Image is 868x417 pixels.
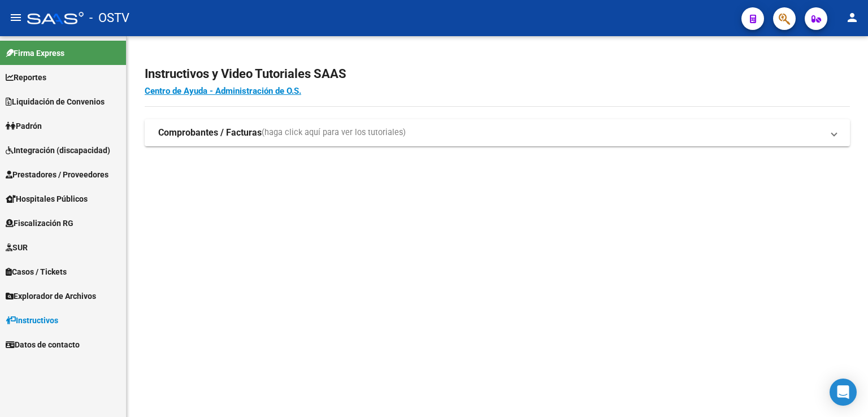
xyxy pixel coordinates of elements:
strong: Comprobantes / Facturas [158,127,262,139]
span: Integración (discapacidad) [6,144,110,157]
span: Firma Express [6,47,64,59]
mat-icon: menu [9,11,23,24]
div: Open Intercom Messenger [830,379,857,406]
mat-icon: person [845,11,859,24]
span: Prestadores / Proveedores [6,168,108,181]
h2: Instructivos y Video Tutoriales SAAS [145,63,850,85]
mat-expansion-panel-header: Comprobantes / Facturas(haga click aquí para ver los tutoriales) [145,119,850,146]
span: Explorador de Archivos [6,290,96,302]
span: Casos / Tickets [6,266,67,278]
span: Fiscalización RG [6,217,73,229]
span: - OSTV [89,6,129,31]
span: Instructivos [6,314,58,327]
span: SUR [6,241,28,254]
span: Liquidación de Convenios [6,95,105,108]
a: Centro de Ayuda - Administración de O.S. [145,86,301,96]
span: Hospitales Públicos [6,193,88,205]
span: Padrón [6,120,42,132]
span: (haga click aquí para ver los tutoriales) [262,127,406,139]
span: Datos de contacto [6,338,80,351]
span: Reportes [6,71,46,84]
